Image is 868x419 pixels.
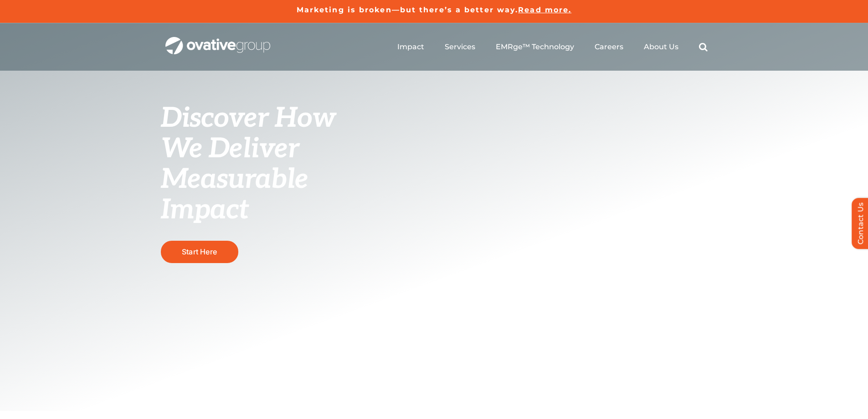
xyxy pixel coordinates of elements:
nav: Menu [397,32,708,62]
a: Read more. [518,5,571,14]
a: OG_Full_horizontal_WHT [165,36,270,45]
span: We Deliver Measurable Impact [161,133,308,227]
a: Search [699,42,708,52]
a: Careers [595,42,623,52]
a: EMRge™ Technology [496,42,574,52]
a: Start Here [161,241,238,263]
a: Services [445,42,475,52]
span: Start Here [182,247,217,256]
a: Marketing is broken—but there’s a better way. [297,5,519,14]
a: Impact [397,42,424,52]
span: Discover How [161,102,336,135]
a: About Us [644,42,678,52]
